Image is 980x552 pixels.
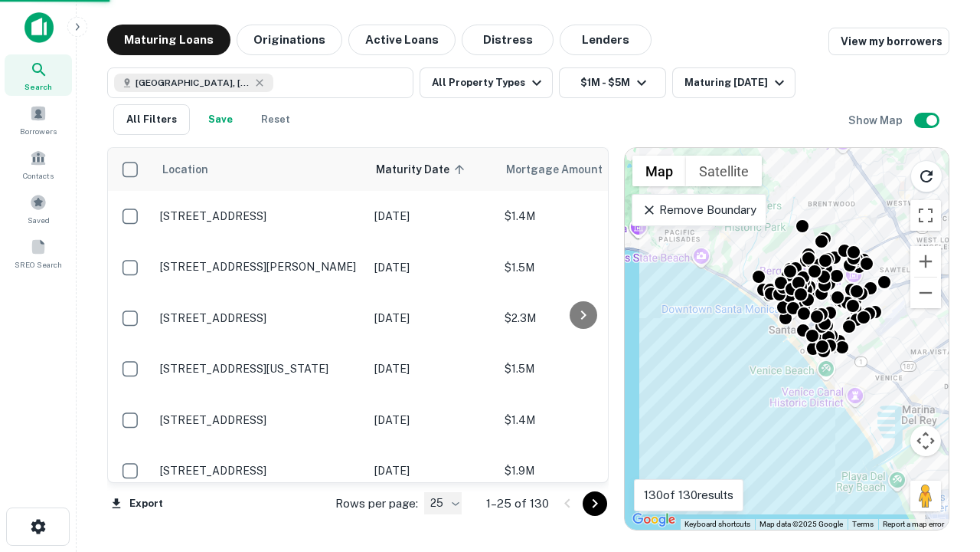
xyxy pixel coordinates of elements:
button: Lenders [560,25,652,55]
th: Maturity Date [367,148,497,191]
p: [STREET_ADDRESS] [160,311,359,325]
p: $1.9M [505,462,658,479]
p: [DATE] [374,360,489,377]
iframe: Chat Widget [903,429,980,503]
span: [GEOGRAPHIC_DATA], [GEOGRAPHIC_DATA], [GEOGRAPHIC_DATA] [136,76,250,90]
button: [GEOGRAPHIC_DATA], [GEOGRAPHIC_DATA], [GEOGRAPHIC_DATA] [107,67,413,98]
a: Report a map error [883,520,944,528]
p: [DATE] [374,412,489,429]
a: Borrowers [5,99,72,140]
button: Show street map [632,156,686,186]
p: [DATE] [374,208,489,225]
button: Active Loans [348,25,456,55]
button: Reset [251,104,300,135]
button: Reload search area [910,160,942,192]
span: Maturity Date [376,160,469,179]
a: Saved [5,188,72,229]
img: Google [629,510,679,530]
span: Borrowers [20,125,57,137]
img: capitalize-icon.png [24,12,54,43]
button: $1M - $5M [559,67,666,98]
button: Save your search to get updates of matches that match your search criteria. [196,104,245,135]
button: All Property Types [420,67,553,98]
span: Map data ©2025 Google [759,520,843,528]
p: $1.4M [505,208,658,225]
a: Search [5,54,72,96]
a: View my borrowers [828,28,949,55]
p: [DATE] [374,462,489,479]
button: Zoom out [910,278,941,308]
p: $1.4M [505,412,658,429]
button: Maturing Loans [107,25,230,55]
a: Contacts [5,143,72,185]
span: Saved [28,214,50,226]
button: Zoom in [910,246,941,277]
a: SREO Search [5,232,72,274]
span: Mortgage Amount [506,160,622,179]
p: $2.3M [505,310,658,327]
p: [STREET_ADDRESS] [160,209,359,223]
p: [DATE] [374,259,489,276]
div: Maturing [DATE] [684,74,789,92]
p: 1–25 of 130 [486,495,549,513]
button: Distress [462,25,554,55]
p: [STREET_ADDRESS][US_STATE] [160,362,359,376]
th: Location [152,148,367,191]
button: Keyboard shortcuts [684,519,750,530]
a: Terms (opens in new tab) [852,520,874,528]
h6: Show Map [848,112,905,129]
span: SREO Search [15,258,62,271]
button: Go to next page [583,491,607,516]
th: Mortgage Amount [497,148,665,191]
button: Export [107,492,167,515]
button: Toggle fullscreen view [910,200,941,231]
span: Search [24,80,52,93]
p: [STREET_ADDRESS][PERSON_NAME] [160,260,359,274]
p: Remove Boundary [642,201,756,219]
button: Maturing [DATE] [672,67,795,98]
p: $1.5M [505,360,658,377]
button: All Filters [113,104,190,135]
button: Map camera controls [910,426,941,456]
p: [DATE] [374,310,489,327]
p: Rows per page: [335,495,418,513]
p: 130 of 130 results [644,486,733,504]
p: $1.5M [505,259,658,276]
a: Open this area in Google Maps (opens a new window) [629,510,679,530]
button: Originations [237,25,342,55]
div: 0 0 [625,148,949,530]
span: Contacts [23,169,54,182]
button: Show satellite imagery [686,156,762,186]
span: Location [162,160,208,179]
p: [STREET_ADDRESS] [160,464,359,478]
p: [STREET_ADDRESS] [160,413,359,427]
div: 25 [424,492,462,514]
